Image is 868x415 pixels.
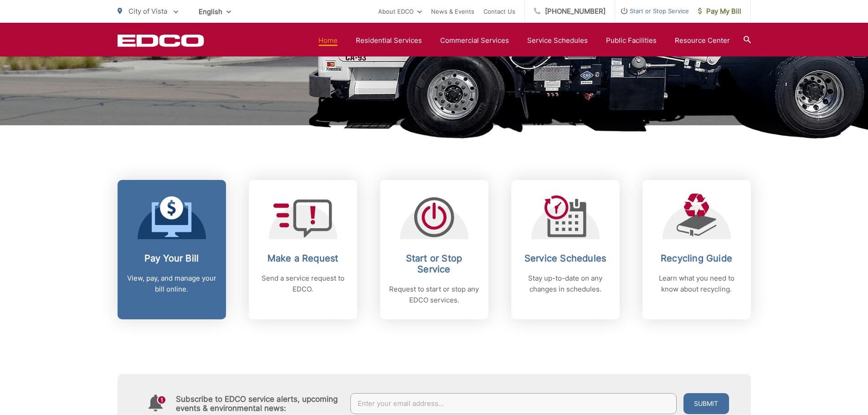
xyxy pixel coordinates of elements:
a: News & Events [431,6,474,17]
a: Residential Services [356,35,422,46]
span: Pay My Bill [698,6,741,17]
span: English [192,4,238,20]
h2: Start or Stop Service [389,253,479,275]
p: Stay up-to-date on any changes in schedules. [520,273,611,295]
a: Home [318,35,338,46]
p: Learn what you need to know about recycling. [652,273,742,295]
a: Service Schedules Stay up-to-date on any changes in schedules. [511,180,620,319]
input: Enter your email address... [350,393,677,414]
a: Public Facilities [606,35,657,46]
a: Recycling Guide Learn what you need to know about recycling. [642,180,751,319]
p: View, pay, and manage your bill online. [127,273,217,295]
h2: Recycling Guide [652,253,742,264]
h2: Make a Request [258,253,348,264]
h2: Service Schedules [520,253,611,264]
p: Send a service request to EDCO. [258,273,348,295]
a: About EDCO [378,6,422,17]
button: Submit [683,393,729,414]
a: Pay Your Bill View, pay, and manage your bill online. [118,180,226,319]
a: Contact Us [483,6,515,17]
h2: Pay Your Bill [127,253,217,264]
a: Commercial Services [440,35,509,46]
a: Service Schedules [527,35,588,46]
h4: Subscribe to EDCO service alerts, upcoming events & environmental news: [176,395,342,413]
a: Make a Request Send a service request to EDCO. [249,180,357,319]
a: Resource Center [675,35,730,46]
p: Request to start or stop any EDCO services. [389,284,479,306]
a: EDCD logo. Return to the homepage. [118,34,204,47]
span: City of Vista [128,7,167,15]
